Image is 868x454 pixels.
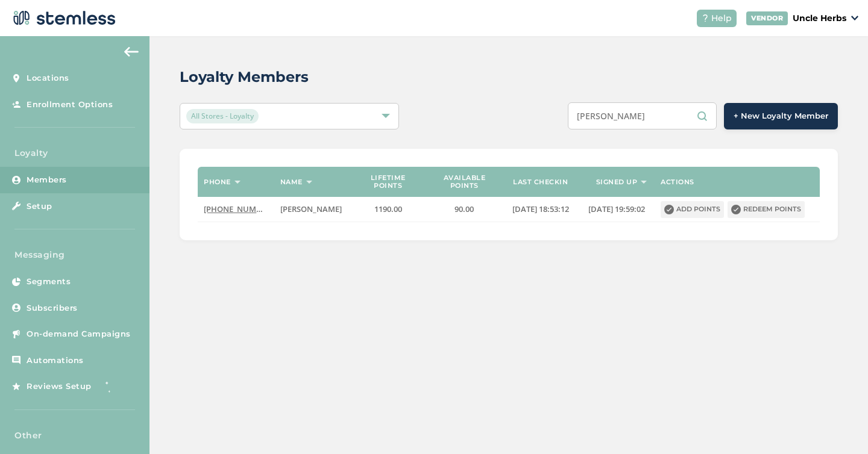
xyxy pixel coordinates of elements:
[711,12,732,25] span: Help
[374,204,402,214] span: 1190.00
[661,201,724,218] button: Add points
[356,174,420,190] label: Lifetime points
[808,396,868,454] iframe: Chat Widget
[851,16,858,20] img: icon_down-arrow-small-66adaf34.svg
[596,178,638,186] label: Signed up
[204,178,231,186] label: Phone
[10,6,116,30] img: logo-dark-0685b13c.svg
[454,204,474,214] span: 90.00
[508,204,572,214] label: 2025-07-27 18:53:12
[513,178,568,186] label: Last checkin
[27,276,71,288] span: Segments
[724,103,838,129] button: + New Loyalty Member
[124,47,139,57] img: icon-arrow-back-accent-c549486e.svg
[280,204,344,214] label: Cousin Jeffrey
[101,375,125,399] img: glitter-stars-b7820f95.gif
[280,178,303,186] label: Name
[204,204,273,214] span: [PHONE_NUMBER]
[27,201,52,213] span: Setup
[204,204,268,214] label: (907) 299-8641
[280,204,342,214] span: [PERSON_NAME]
[568,102,717,129] input: Search
[234,181,241,184] img: icon-sort-1e1d7615.svg
[734,110,828,122] span: + New Loyalty Member
[356,204,420,214] label: 1190.00
[641,181,647,184] img: icon-sort-1e1d7615.svg
[180,66,309,88] h2: Loyalty Members
[588,204,645,214] span: [DATE] 19:59:02
[306,181,312,184] img: icon-sort-1e1d7615.svg
[585,204,649,214] label: 2024-05-31 19:59:02
[27,302,78,314] span: Subscribers
[27,328,131,340] span: On-demand Campaigns
[728,201,805,218] button: Redeem points
[655,167,820,197] th: Actions
[793,12,846,25] p: Uncle Herbs
[432,174,496,190] label: Available points
[746,11,788,25] div: VENDOR
[27,355,84,367] span: Automations
[27,174,67,186] span: Members
[27,381,92,393] span: Reviews Setup
[702,14,709,22] img: icon-help-white-03924b79.svg
[512,204,569,214] span: [DATE] 18:53:12
[27,99,113,111] span: Enrollment Options
[432,204,496,214] label: 90.00
[186,109,259,123] span: All Stores - Loyalty
[27,72,69,84] span: Locations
